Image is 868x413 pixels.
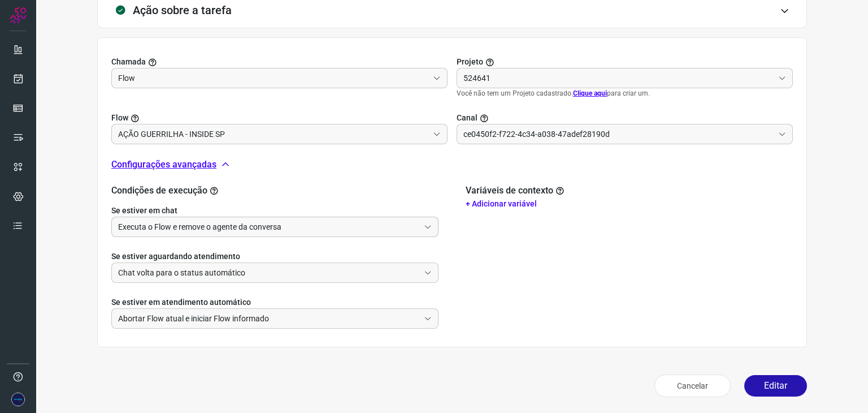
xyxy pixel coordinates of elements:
[463,124,774,144] input: Selecione um canal
[10,7,27,24] img: Logo
[11,393,25,406] img: 67a33756c898f9af781d84244988c28e.png
[463,68,774,88] input: Selecionar projeto
[111,158,216,171] p: Configurações avançadas
[457,112,478,124] span: Canal
[118,124,428,144] input: Você precisa criar/selecionar um Projeto.
[111,185,439,196] h2: Condições de execução
[111,112,128,124] span: Flow
[111,205,439,217] label: Se estiver em chat
[466,185,567,196] h2: Variáveis de contexto
[111,296,439,308] label: Se estiver em atendimento automático
[744,375,807,397] button: Editar
[654,375,731,397] button: Cancelar
[457,88,793,98] p: Você não tem um Projeto cadastrado. para criar um.
[111,251,439,263] label: Se estiver aguardando atendimento
[133,3,232,17] h3: Ação sobre a tarefa
[111,56,146,68] span: Chamada
[573,89,607,97] a: Clique aqui
[118,263,419,282] input: Selecione
[118,217,419,236] input: Selecione
[457,56,483,68] span: Projeto
[118,309,419,328] input: Selecione
[118,68,428,88] input: Selecionar projeto
[466,198,793,210] p: + Adicionar variável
